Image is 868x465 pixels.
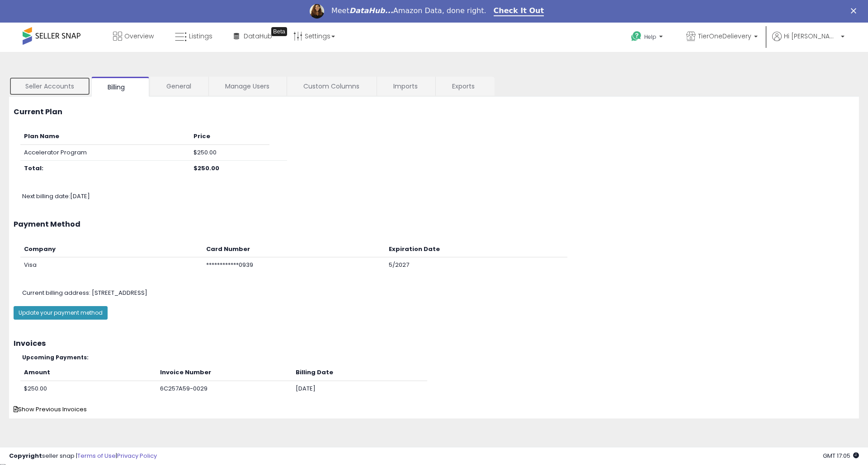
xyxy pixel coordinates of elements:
th: Expiration Date [385,242,567,257]
b: $250.00 [193,164,219,172]
button: Update your payment method [14,306,108,320]
td: [DATE] [292,381,427,396]
h3: Current Plan [14,108,854,116]
a: DataHub [227,23,279,50]
th: Card Number [203,242,385,257]
a: TierOneDelievery [679,23,764,52]
span: Help [644,33,656,41]
a: Exports [436,77,494,96]
strong: Copyright [9,451,42,460]
h5: Upcoming Payments: [22,354,854,360]
h3: Invoices [14,339,854,348]
td: 6C257A59-0029 [156,381,292,396]
a: Overview [106,23,160,50]
a: Terms of Use [77,451,116,460]
i: DataHub... [349,6,393,15]
span: Listings [189,32,212,41]
a: Settings [287,23,342,50]
a: Privacy Policy [117,451,157,460]
th: Amount [20,365,156,381]
td: 5/2027 [385,257,567,273]
a: Imports [377,77,434,96]
span: Hi [PERSON_NAME] [784,32,838,41]
td: $250.00 [190,144,270,161]
td: Accelerator Program [20,144,190,161]
th: Invoice Number [156,365,292,381]
div: Tooltip anchor [271,27,287,36]
a: Help [624,24,672,52]
th: Company [20,242,203,257]
th: Plan Name [20,129,190,144]
td: $250.00 [20,381,156,396]
b: Total: [24,164,43,172]
span: Overview [124,32,154,41]
a: General [150,77,208,96]
div: Meet Amazon Data, done right. [331,6,486,15]
a: Listings [168,23,219,50]
h3: Payment Method [14,220,854,228]
i: Get Help [631,31,642,42]
a: Custom Columns [287,77,376,96]
a: Seller Accounts [9,77,90,96]
td: Visa [20,257,203,273]
span: Show Previous Invoices [14,405,87,414]
th: Price [190,129,270,144]
img: Profile image for Georgie [310,4,324,19]
span: Current billing address: [22,288,90,297]
th: Billing Date [292,365,427,381]
a: Hi [PERSON_NAME] [772,32,844,52]
a: Manage Users [209,77,286,96]
a: Check It Out [494,6,544,16]
span: TierOneDelievery [698,32,751,41]
a: Billing [91,77,149,97]
div: Close [851,8,860,14]
span: 2025-09-6 17:05 GMT [823,451,859,460]
div: seller snap | | [9,452,157,460]
span: DataHub [244,32,272,41]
